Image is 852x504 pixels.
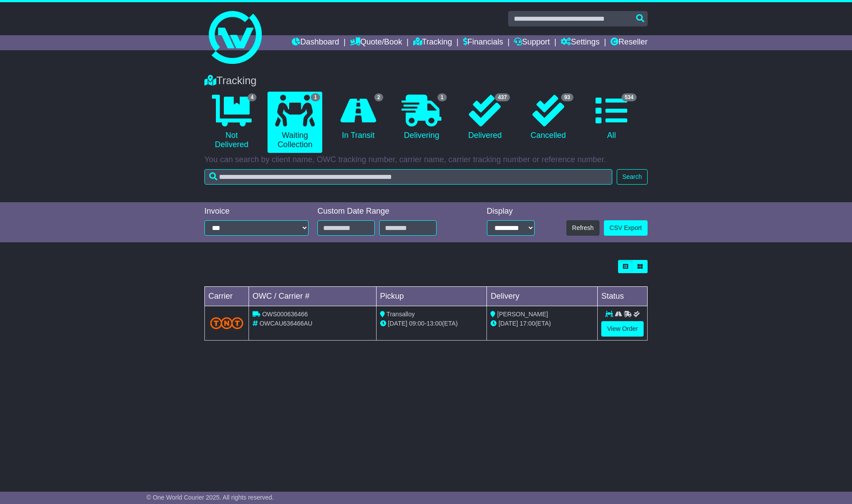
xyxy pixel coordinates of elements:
td: OWC / Carrier # [249,287,377,306]
span: 437 [495,93,510,101]
a: 1 Delivering [394,92,449,144]
div: Display [487,207,535,216]
a: Tracking [413,35,452,50]
div: - (ETA) [380,319,483,328]
img: TNT_Domestic.png [210,317,243,329]
button: Refresh [566,220,599,236]
span: OWCAU636466AU [260,320,313,327]
span: Transalloy [386,311,415,318]
a: Support [514,35,550,50]
a: 1 Waiting Collection [268,92,322,153]
a: 534 All [584,92,639,144]
div: Invoice [204,207,309,216]
span: 4 [248,93,257,101]
span: [PERSON_NAME] [497,311,548,318]
a: 4 Not Delivered [204,92,259,153]
td: Carrier [205,287,249,306]
a: 2 In Transit [331,92,385,144]
a: 437 Delivered [458,92,512,144]
div: (ETA) [490,319,594,328]
button: Search [617,169,648,185]
p: You can search by client name, OWC tracking number, carrier name, carrier tracking number or refe... [204,155,648,165]
a: 93 Cancelled [521,92,575,144]
span: 17:00 [520,320,535,327]
span: 2 [374,93,384,101]
td: Delivery [487,287,598,306]
span: 09:00 [409,320,425,327]
td: Status [598,287,648,306]
a: CSV Export [604,220,648,236]
span: [DATE] [498,320,518,327]
span: 1 [437,93,447,101]
a: Settings [561,35,599,50]
a: Dashboard [292,35,339,50]
a: Financials [463,35,503,50]
div: Custom Date Range [317,207,459,216]
td: Pickup [376,287,487,306]
span: 1 [311,93,320,101]
a: View Order [601,321,644,337]
span: OWS000636466 [262,311,308,318]
a: Reseller [611,35,648,50]
span: © One World Courier 2025. All rights reserved. [147,494,274,501]
div: Tracking [200,74,652,87]
a: Quote/Book [350,35,402,50]
span: 13:00 [426,320,442,327]
span: [DATE] [388,320,407,327]
span: 534 [622,93,637,101]
span: 93 [561,93,573,101]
